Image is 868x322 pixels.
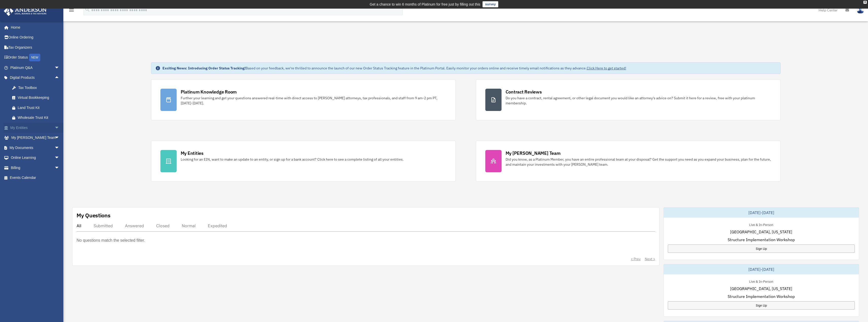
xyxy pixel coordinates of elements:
div: Do you have a contract, rental agreement, or other legal document you would like an attorney's ad... [506,96,771,106]
div: Looking for an EIN, want to make an update to an entity, or sign up for a bank account? Click her... [181,157,404,162]
span: arrow_drop_down [54,123,65,133]
a: Billingarrow_drop_down [4,163,67,173]
a: Sign Up [668,301,855,310]
a: Tax Organizers [4,42,67,52]
span: Structure Implementation Workshop [728,293,795,299]
div: [DATE]-[DATE] [664,207,859,218]
a: Online Learningarrow_drop_down [4,153,67,163]
div: All [77,223,81,228]
i: menu [68,7,75,13]
div: Platinum Knowledge Room [181,89,237,95]
div: My [PERSON_NAME] Team [506,150,561,156]
a: Click Here to get started! [587,66,626,70]
span: arrow_drop_down [54,153,65,163]
div: close [863,1,867,4]
span: Structure Implementation Workshop [728,237,795,243]
a: Sign Up [668,244,855,253]
div: NEW [29,54,40,61]
div: Did you know, as a Platinum Member, you have an entire professional team at your disposal? Get th... [506,157,771,167]
div: Live & In-Person [745,222,777,227]
div: Land Trust Kit [18,105,61,111]
a: My Entities Looking for an EIN, want to make an update to an entity, or sign up for a bank accoun... [151,141,456,182]
a: menu [68,9,75,13]
div: Expedited [208,223,227,228]
div: Wholesale Trust Kit [18,115,61,121]
span: [GEOGRAPHIC_DATA], [US_STATE] [730,229,792,235]
div: [DATE]-[DATE] [664,264,859,274]
span: arrow_drop_down [54,143,65,153]
div: Normal [182,223,196,228]
div: Get a chance to win 6 months of Platinum for free just by filling out this [370,1,481,7]
div: Virtual Bookkeeping [18,94,61,101]
div: Closed [156,223,170,228]
a: Online Ordering [4,32,67,43]
div: Submitted [94,223,113,228]
a: My [PERSON_NAME] Teamarrow_drop_down [4,133,67,143]
div: Tax Toolbox [18,85,61,91]
a: My Documentsarrow_drop_down [4,143,67,153]
img: User Pic [857,6,864,14]
span: arrow_drop_down [54,63,65,73]
a: Virtual Bookkeeping [7,93,67,103]
p: No questions match the selected filter. [77,237,145,244]
a: Platinum Knowledge Room Further your learning and get your questions answered real-time with dire... [151,79,456,120]
strong: Exciting News: Introducing Order Status Tracking! [162,66,246,70]
div: Further your learning and get your questions answered real-time with direct access to [PERSON_NAM... [181,96,446,106]
div: Based on your feedback, we're thrilled to announce the launch of our new Order Status Tracking fe... [162,66,626,71]
a: Wholesale Trust Kit [7,113,67,123]
span: [GEOGRAPHIC_DATA], [US_STATE] [730,286,792,292]
a: Platinum Q&Aarrow_drop_down [4,63,67,73]
a: Digital Productsarrow_drop_up [4,73,67,83]
a: Events Calendar [4,173,67,183]
img: Anderson Advisors Platinum Portal [2,6,48,16]
div: Live & In-Person [745,278,777,284]
div: Contract Reviews [506,89,542,95]
span: arrow_drop_down [54,133,65,143]
a: survey [483,1,498,7]
a: Home [4,22,65,32]
a: Tax Toolbox [7,83,67,93]
span: arrow_drop_down [54,163,65,173]
a: Contract Reviews Do you have a contract, rental agreement, or other legal document you would like... [476,79,781,120]
a: My Entitiesarrow_drop_down [4,123,67,133]
div: My Questions [77,212,110,219]
a: Land Trust Kit [7,103,67,113]
a: Order StatusNEW [4,52,67,63]
span: arrow_drop_up [54,73,65,83]
div: Answered [125,223,144,228]
a: My [PERSON_NAME] Team Did you know, as a Platinum Member, you have an entire professional team at... [476,141,781,182]
div: My Entities [181,150,204,156]
i: search [85,7,90,12]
